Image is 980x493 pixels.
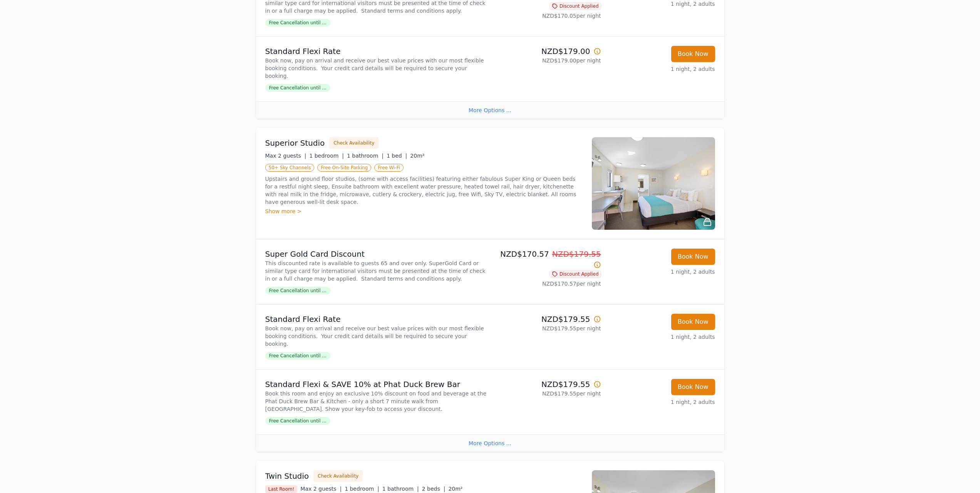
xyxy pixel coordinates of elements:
button: Book Now [671,46,715,62]
p: Standard Flexi & SAVE 10% at Phat Duck Brew Bar [265,379,487,390]
span: 1 bedroom | [345,486,379,492]
p: 1 night, 2 adults [607,333,715,341]
span: Free Cancellation until ... [265,287,330,294]
div: More Options ... [256,434,724,452]
div: Show more > [265,207,583,215]
span: 1 bedroom | [309,153,344,159]
span: Max 2 guests | [265,153,307,159]
span: 1 bathroom | [347,153,384,159]
p: Book now, pay on arrival and receive our best value prices with our most flexible booking conditi... [265,57,487,80]
p: NZD$179.00 per night [493,57,601,64]
p: NZD$179.55 [493,314,601,325]
span: Free Cancellation until ... [265,84,330,92]
span: Free Cancellation until ... [265,417,330,425]
span: Free Wi-Fi [374,164,404,172]
p: 1 night, 2 adults [607,268,715,276]
p: 1 night, 2 adults [607,65,715,73]
button: Book Now [671,379,715,395]
button: Check Availability [313,470,363,482]
p: Book now, pay on arrival and receive our best value prices with our most flexible booking conditi... [265,325,487,348]
p: Standard Flexi Rate [265,314,487,325]
div: More Options ... [256,101,724,119]
p: NZD$179.55 per night [493,325,601,332]
span: Free Cancellation until ... [265,19,330,27]
span: Discount Applied [549,270,601,278]
p: 1 night, 2 adults [607,398,715,406]
p: NZD$179.00 [493,46,601,57]
p: NZD$170.57 per night [493,280,601,288]
h3: Twin Studio [265,471,309,481]
p: NZD$170.05 per night [493,12,601,20]
span: Free On-Site Parking [317,164,371,172]
p: This discounted rate is available to guests 65 and over only. SuperGold Card or similar type card... [265,259,487,283]
button: Book Now [671,314,715,330]
span: 20m² [448,486,462,492]
span: Discount Applied [549,2,601,10]
span: 50+ Sky Channels [265,164,315,172]
p: Super Gold Card Discount [265,249,487,259]
button: Book Now [671,249,715,265]
span: NZD$179.55 [552,249,601,259]
span: 1 bed | [387,153,407,159]
p: NZD$179.55 per night [493,390,601,397]
span: 20m² [410,153,424,159]
p: NZD$170.57 [493,249,601,270]
span: Last Room! [265,485,298,493]
p: Book this room and enjoy an exclusive 10% discount on food and beverage at the Phat Duck Brew Bar... [265,390,487,413]
p: NZD$179.55 [493,379,601,390]
span: 1 bathroom | [382,486,419,492]
span: 2 beds | [422,486,446,492]
span: Max 2 guests | [300,486,342,492]
h3: Superior Studio [265,138,325,148]
p: Upstairs and ground floor studios, (some with access facilities) featuring either fabulous Super ... [265,175,583,206]
button: Check Availability [329,137,379,149]
span: Free Cancellation until ... [265,352,330,360]
p: Standard Flexi Rate [265,46,487,57]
